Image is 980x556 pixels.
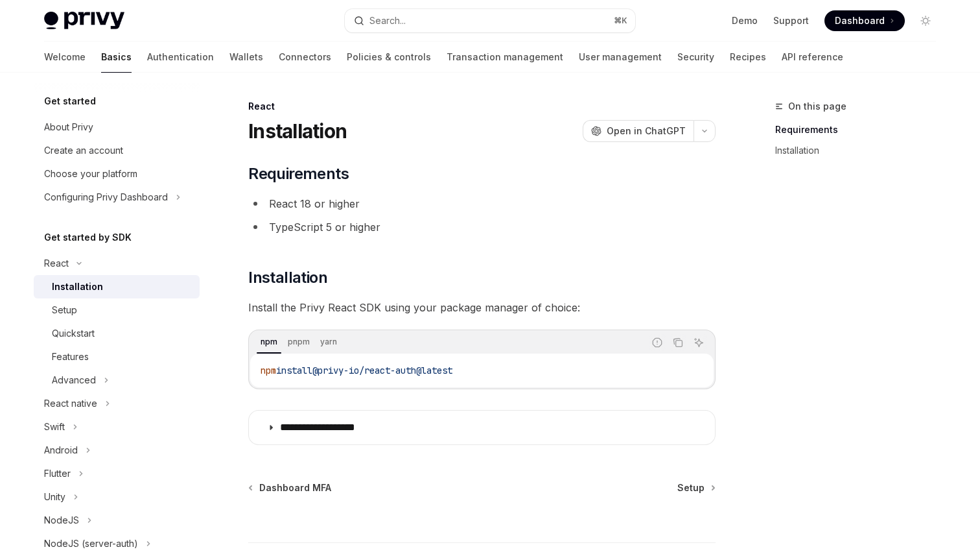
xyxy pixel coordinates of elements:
[279,42,331,73] a: Connectors
[345,9,635,32] button: Open search
[257,334,281,350] div: npm
[44,166,137,182] div: Choose your platform
[34,485,200,509] button: Toggle Unity section
[147,42,214,73] a: Authentication
[229,42,263,73] a: Wallets
[316,334,341,350] div: yarn
[248,163,349,184] span: Requirements
[447,42,563,73] a: Transaction management
[44,513,79,528] div: NodeJS
[34,252,200,275] button: Toggle React section
[44,536,138,551] div: NodeJS (server-auth)
[248,119,347,143] h1: Installation
[34,115,200,139] a: About Privy
[44,189,168,205] div: Configuring Privy Dashboard
[284,334,314,350] div: pnpm
[583,120,694,142] button: Open in ChatGPT
[775,119,946,140] a: Requirements
[44,12,124,30] img: light logo
[259,481,331,494] span: Dashboard MFA
[34,298,200,322] a: Setup
[44,42,86,73] a: Welcome
[835,14,885,27] span: Dashboard
[34,369,200,392] button: Toggle Advanced section
[34,462,200,485] button: Toggle Flutter section
[34,392,200,415] button: Toggle React native section
[261,365,276,376] span: npm
[782,42,843,73] a: API reference
[44,143,123,158] div: Create an account
[34,139,200,162] a: Create an account
[276,365,312,376] span: install
[732,14,758,27] a: Demo
[248,267,327,288] span: Installation
[248,218,716,236] li: TypeScript 5 or higher
[677,42,714,73] a: Security
[34,415,200,439] button: Toggle Swift section
[312,365,452,376] span: @privy-io/react-auth@latest
[248,298,716,317] span: Install the Privy React SDK using your package manager of choice:
[824,10,905,31] a: Dashboard
[44,466,71,481] div: Flutter
[52,302,77,318] div: Setup
[248,195,716,213] li: React 18 or higher
[670,334,686,351] button: Copy the contents from the code block
[369,13,406,29] div: Search...
[44,442,78,458] div: Android
[52,279,103,295] div: Installation
[773,14,809,27] a: Support
[690,334,707,351] button: Ask AI
[730,42,766,73] a: Recipes
[775,140,946,161] a: Installation
[34,162,200,186] a: Choose your platform
[34,322,200,345] a: Quickstart
[34,509,200,532] button: Toggle NodeJS section
[677,481,714,494] a: Setup
[579,42,662,73] a: User management
[101,42,132,73] a: Basics
[607,125,686,138] span: Open in ChatGPT
[248,100,716,113] div: React
[52,349,89,365] div: Features
[614,16,627,26] span: ⌘ K
[649,334,666,351] button: Report incorrect code
[788,99,846,114] span: On this page
[52,326,95,341] div: Quickstart
[347,42,431,73] a: Policies & controls
[44,119,93,135] div: About Privy
[34,275,200,298] a: Installation
[34,345,200,369] a: Features
[34,186,200,209] button: Toggle Configuring Privy Dashboard section
[44,93,96,109] h5: Get started
[250,481,331,494] a: Dashboard MFA
[44,419,65,435] div: Swift
[44,230,132,245] h5: Get started by SDK
[44,256,69,271] div: React
[34,532,200,555] button: Toggle NodeJS (server-auth) section
[52,372,96,388] div: Advanced
[44,396,97,411] div: React native
[44,489,65,505] div: Unity
[677,481,705,494] span: Setup
[915,10,936,31] button: Toggle dark mode
[34,439,200,462] button: Toggle Android section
